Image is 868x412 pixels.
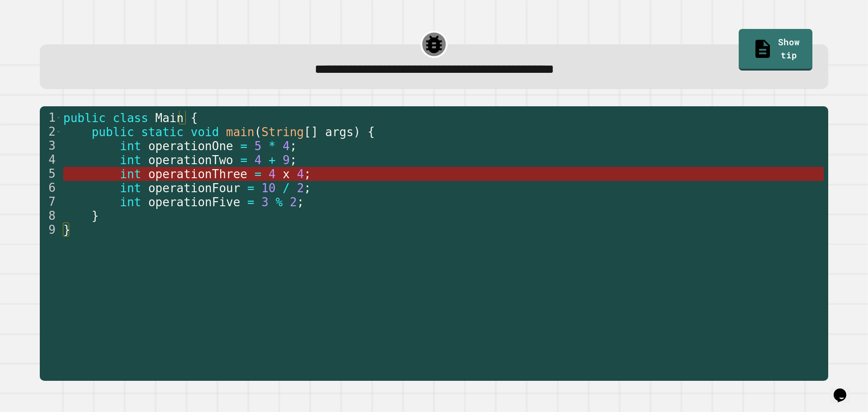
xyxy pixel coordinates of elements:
[269,153,276,167] span: +
[40,223,61,237] div: 9
[56,125,61,139] span: Toggle code folding, rows 2 through 8
[40,181,61,195] div: 6
[120,167,141,181] span: int
[283,167,290,181] span: x
[120,153,141,167] span: int
[56,111,61,125] span: Toggle code folding, rows 1 through 9
[290,195,297,209] span: 2
[275,195,283,209] span: %
[40,153,61,167] div: 4
[247,195,255,209] span: =
[148,195,240,209] span: operationFive
[190,125,219,139] span: void
[40,167,61,181] div: 5
[830,376,859,403] iframe: chat widget
[155,111,184,125] span: Main
[148,153,233,167] span: operationTwo
[91,125,134,139] span: public
[269,167,276,181] span: 4
[247,181,255,195] span: =
[40,139,61,153] div: 3
[240,139,247,153] span: =
[148,167,247,181] span: operationThree
[261,125,304,139] span: String
[283,139,290,153] span: 4
[120,181,141,195] span: int
[148,139,233,153] span: operationOne
[283,181,290,195] span: /
[261,195,269,209] span: 3
[40,209,61,223] div: 8
[148,181,240,195] span: operationFour
[325,125,354,139] span: args
[261,181,275,195] span: 10
[63,111,106,125] span: public
[297,181,304,195] span: 2
[113,111,148,125] span: class
[120,139,141,153] span: int
[739,29,812,71] a: Show tip
[254,139,261,153] span: 5
[297,167,304,181] span: 4
[226,125,255,139] span: main
[283,153,290,167] span: 9
[240,153,247,167] span: =
[40,195,61,209] div: 7
[254,153,261,167] span: 4
[141,125,184,139] span: static
[254,167,261,181] span: =
[40,125,61,139] div: 2
[120,195,141,209] span: int
[40,111,61,125] div: 1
